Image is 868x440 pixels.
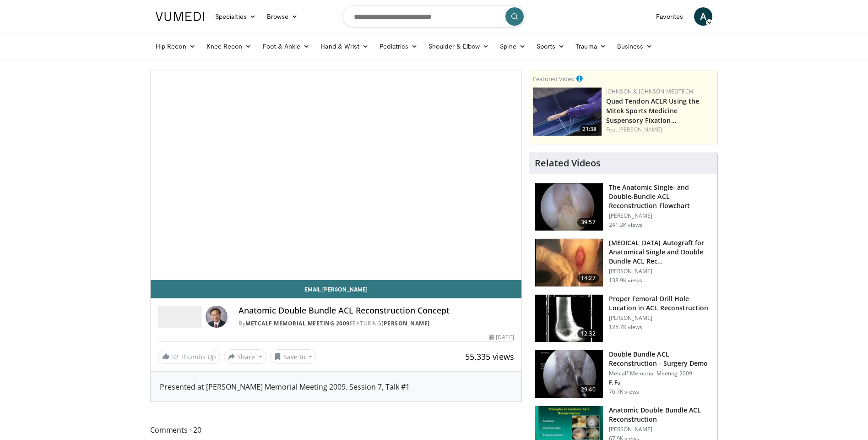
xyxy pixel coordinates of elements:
[606,126,714,134] div: Feat.
[342,5,526,27] input: Search topics, interventions
[270,349,317,364] button: Save to
[533,88,602,136] img: b78fd9da-dc16-4fd1-a89d-538d899827f1.150x105_q85_crop-smart_upscale.jpg
[381,319,430,327] a: [PERSON_NAME]
[158,306,202,328] img: Metcalf Memorial Meeting 2009
[239,319,514,328] div: By FEATURING
[651,7,689,26] a: Favorites
[245,319,350,327] a: Metcalf Memorial Meeting 2009
[535,183,712,231] a: 39:57 The Anatomic Single- and Double-Bundle ACL Reconstruction Flowchart [PERSON_NAME] 241.3K views
[201,37,257,55] a: Knee Recon
[315,37,374,55] a: Hand & Wrist
[423,37,494,55] a: Shoulder & Elbow
[609,294,712,313] h3: Proper Femoral Drill Hole Location in ACL Reconstruction
[224,349,266,364] button: Share
[465,351,514,362] span: 55,335 views
[151,280,521,298] a: Email [PERSON_NAME]
[533,75,575,83] small: Featured Video
[261,7,304,26] a: Browse
[210,7,261,26] a: Specialties
[609,324,642,331] p: 125.7K views
[580,125,599,133] span: 21:38
[609,221,642,229] p: 241.3K views
[609,212,712,220] p: [PERSON_NAME]
[570,37,612,55] a: Trauma
[606,88,693,95] a: Johnson & Johnson MedTech
[239,306,514,316] h4: Anatomic Double Bundle ACL Reconstruction Concept
[577,218,599,227] span: 39:57
[535,294,712,343] a: 12:32 Proper Femoral Drill Hole Location in ACL Reconstruction [PERSON_NAME] 125.7K views
[533,88,602,136] a: 21:38
[535,183,603,231] img: Fu_0_3.png.150x105_q85_crop-smart_upscale.jpg
[489,333,514,341] div: [DATE]
[150,424,522,436] span: Comments 20
[612,37,658,55] a: Business
[257,37,315,55] a: Foot & Ankle
[535,350,712,398] a: 29:40 Double Bundle ACL Reconstruction - Surgery Demo Metcalf Memorial Meeting 2009 F. Fu 76.7K v...
[609,350,712,368] h3: Double Bundle ACL Reconstruction - Surgery Demo
[609,379,712,386] p: F. Fu
[206,306,228,328] img: Avatar
[618,126,662,133] a: [PERSON_NAME]
[609,426,712,433] p: [PERSON_NAME]
[535,239,603,286] img: 281064_0003_1.png.150x105_q85_crop-smart_upscale.jpg
[577,274,599,283] span: 14:27
[160,381,512,392] div: Presented at [PERSON_NAME] Memorial Meeting 2009. Session 7, Talk #1
[609,277,642,284] p: 138.9K views
[609,388,639,396] p: 76.7K views
[609,406,712,424] h3: Anatomic Double Bundle ACL Reconstruction
[694,7,712,26] a: A
[609,183,712,210] h3: The Anatomic Single- and Double-Bundle ACL Reconstruction Flowchart
[606,97,700,125] a: Quad Tendon ACLR Using the Mitek Sports Medicine Suspensory Fixation…
[609,370,712,377] p: Metcalf Memorial Meeting 2009
[535,238,712,287] a: 14:27 [MEDICAL_DATA] Autograft for Anatomical Single and Double Bundle ACL Rec… [PERSON_NAME] 138...
[609,314,712,322] p: [PERSON_NAME]
[535,158,601,169] h4: Related Videos
[374,37,423,55] a: Pediatrics
[577,385,599,394] span: 29:40
[156,12,204,21] img: VuMedi Logo
[535,295,603,342] img: Title_01_100001165_3.jpg.150x105_q85_crop-smart_upscale.jpg
[151,71,521,280] video-js: Video Player
[609,268,712,275] p: [PERSON_NAME]
[171,352,179,361] span: 52
[609,238,712,266] h3: [MEDICAL_DATA] Autograft for Anatomical Single and Double Bundle ACL Rec…
[494,37,531,55] a: Spine
[535,350,603,398] img: ffu_3.png.150x105_q85_crop-smart_upscale.jpg
[531,37,570,55] a: Sports
[150,37,201,55] a: Hip Recon
[577,329,599,338] span: 12:32
[158,350,220,364] a: 52 Thumbs Up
